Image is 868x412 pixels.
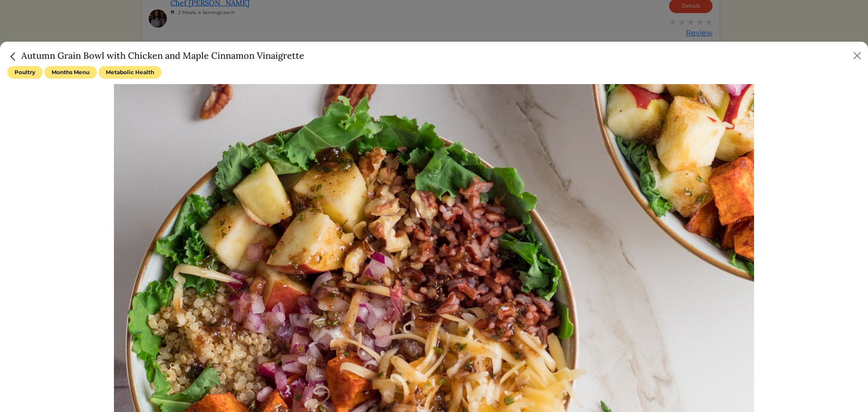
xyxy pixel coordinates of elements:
span: Poultry [7,66,42,79]
button: Close [850,48,864,63]
h5: Autumn Grain Bowl with Chicken and Maple Cinnamon Vinaigrette [7,49,304,62]
a: Close [7,50,21,61]
span: Metabolic Health [99,66,161,79]
span: Months Menu [44,66,97,79]
img: back_caret-0738dc900bf9763b5e5a40894073b948e17d9601fd527fca9689b06ce300169f.svg [7,51,19,62]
